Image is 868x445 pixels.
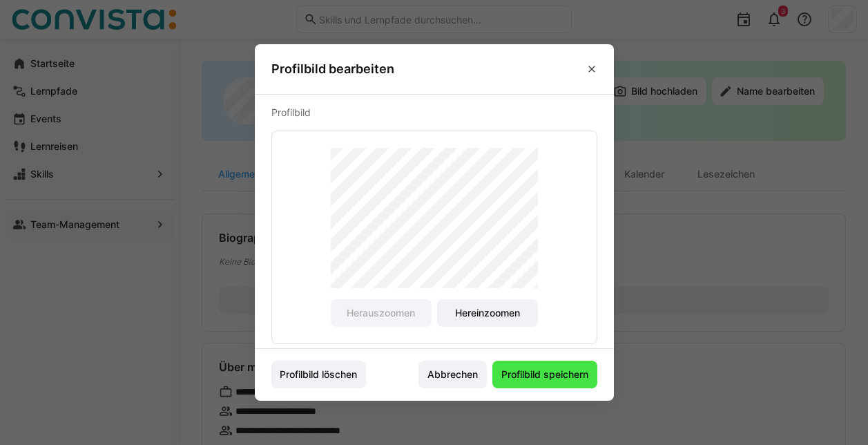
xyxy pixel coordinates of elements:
button: Profilbild löschen [271,361,367,388]
span: Abbrechen [425,368,480,381]
button: Herauszoomen [331,299,432,327]
h3: Profilbild bearbeiten [271,61,394,77]
span: Profilbild löschen [278,368,359,381]
span: Hereinzoomen [453,306,522,320]
button: Abbrechen [418,361,487,388]
p: Profilbild [271,106,597,120]
span: Profilbild speichern [499,368,590,381]
span: Herauszoomen [345,306,417,320]
button: Profilbild speichern [492,361,597,388]
button: Hereinzoomen [437,299,538,327]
